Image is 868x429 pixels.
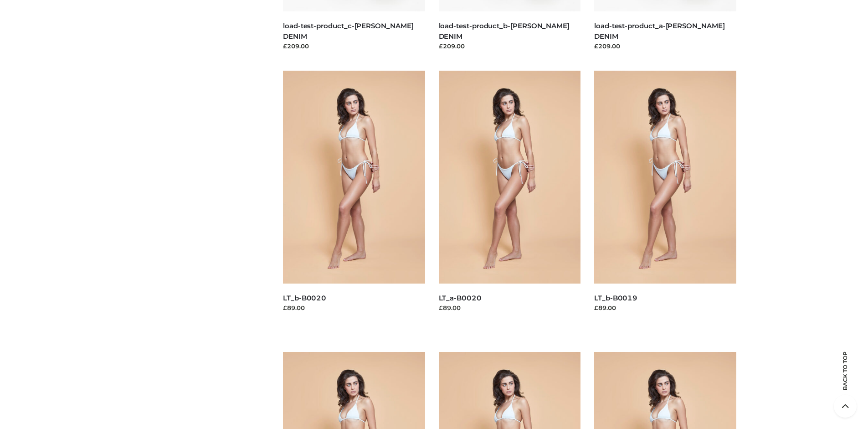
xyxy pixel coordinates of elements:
div: £209.00 [594,41,736,51]
a: load-test-product_a-[PERSON_NAME] DENIM [594,21,725,41]
a: LT_a-B0020 [439,294,482,302]
div: £89.00 [594,303,736,312]
a: LT_b-B0019 [594,294,637,302]
div: £209.00 [283,41,425,51]
a: load-test-product_c-[PERSON_NAME] DENIM [283,21,414,41]
span: Back to top [834,367,857,390]
a: load-test-product_b-[PERSON_NAME] DENIM [439,21,570,41]
a: LT_b-B0020 [283,294,326,302]
div: £209.00 [439,41,581,51]
div: £89.00 [283,303,425,312]
div: £89.00 [439,303,581,312]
